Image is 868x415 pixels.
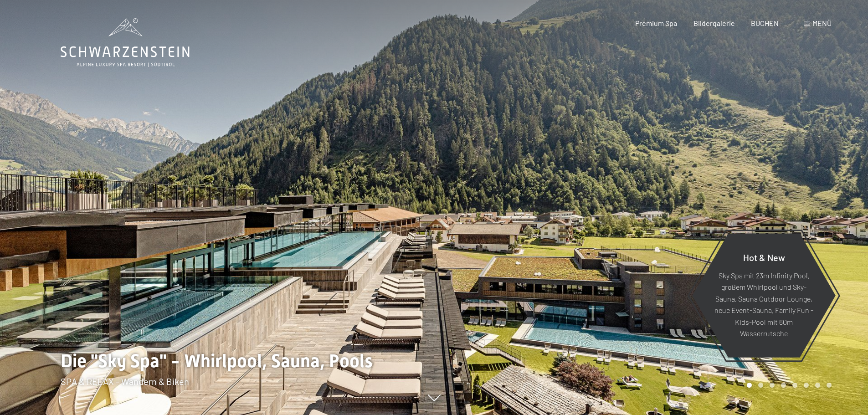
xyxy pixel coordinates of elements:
div: Carousel Page 8 [827,383,832,388]
div: Carousel Page 5 [792,383,797,388]
a: Hot & New Sky Spa mit 23m Infinity Pool, großem Whirlpool und Sky-Sauna, Sauna Outdoor Lounge, ne... [692,233,836,358]
span: Menü [812,19,832,27]
p: Sky Spa mit 23m Infinity Pool, großem Whirlpool und Sky-Sauna, Sauna Outdoor Lounge, neue Event-S... [714,269,813,339]
a: Bildergalerie [693,19,735,27]
a: BUCHEN [751,19,779,27]
span: Hot & New [743,251,785,262]
div: Carousel Page 4 [781,383,786,388]
div: Carousel Page 7 [815,383,820,388]
div: Carousel Page 3 [770,383,775,388]
div: Carousel Page 1 (Current Slide) [747,383,752,388]
div: Carousel Page 2 [758,383,763,388]
div: Carousel Page 6 [804,383,809,388]
div: Carousel Pagination [744,383,832,388]
a: Premium Spa [635,19,677,27]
